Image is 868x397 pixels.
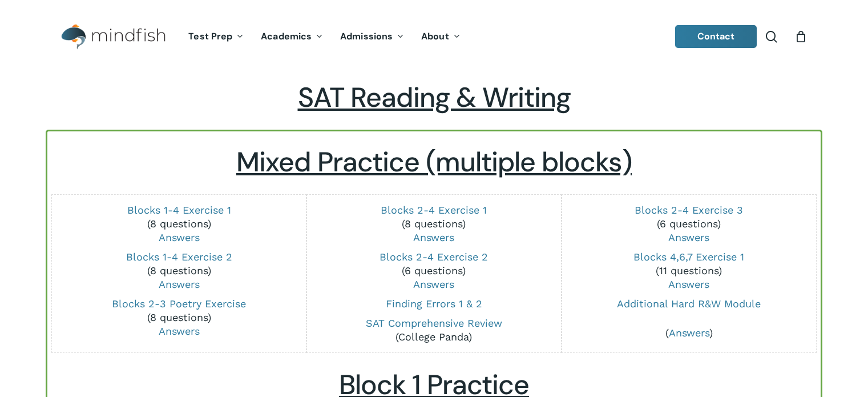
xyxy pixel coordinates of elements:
p: (8 questions) [60,250,298,291]
p: (8 questions) [60,297,298,338]
a: Finding Errors 1 & 2 [386,298,482,310]
a: Blocks 2-3 Poetry Exercise [112,298,246,310]
p: (8 questions) [314,203,553,244]
p: (8 questions) [60,203,298,244]
nav: Main Menu [180,15,469,58]
a: Blocks 4,6,7 Exercise 1 [633,251,744,263]
a: Blocks 2-4 Exercise 1 [381,204,487,216]
span: About [421,30,449,42]
span: Test Prep [188,30,232,42]
a: Blocks 1-4 Exercise 2 [126,251,232,263]
a: Answers [159,278,200,290]
a: Answers [413,278,454,290]
a: Cart [794,30,807,43]
span: Contact [697,30,735,42]
a: SAT Comprehensive Review [366,317,502,329]
p: (6 questions) [314,250,553,291]
a: Test Prep [180,32,252,42]
a: Answers [669,327,709,339]
a: Blocks 2-4 Exercise 2 [380,251,488,263]
a: About [413,32,469,42]
a: Contact [675,25,757,48]
a: Blocks 1-4 Exercise 1 [127,204,231,216]
p: (11 questions) [570,250,808,291]
span: SAT Reading & Writing [298,79,571,115]
a: Admissions [332,32,413,42]
u: Mixed Practice (multiple blocks) [236,144,632,180]
a: Answers [159,231,200,243]
a: Academics [252,32,332,42]
header: Main Menu [46,15,822,58]
a: Additional Hard R&W Module [617,298,761,310]
p: (College Panda) [314,316,553,344]
iframe: Chatbot [793,322,852,381]
a: Answers [668,278,709,290]
a: Blocks 2-4 Exercise 3 [635,204,743,216]
p: ( ) [570,326,808,340]
span: Academics [261,30,312,42]
span: Admissions [340,30,393,42]
a: Answers [159,325,200,337]
a: Answers [668,231,709,243]
p: (6 questions) [570,203,808,244]
a: Answers [413,231,454,243]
